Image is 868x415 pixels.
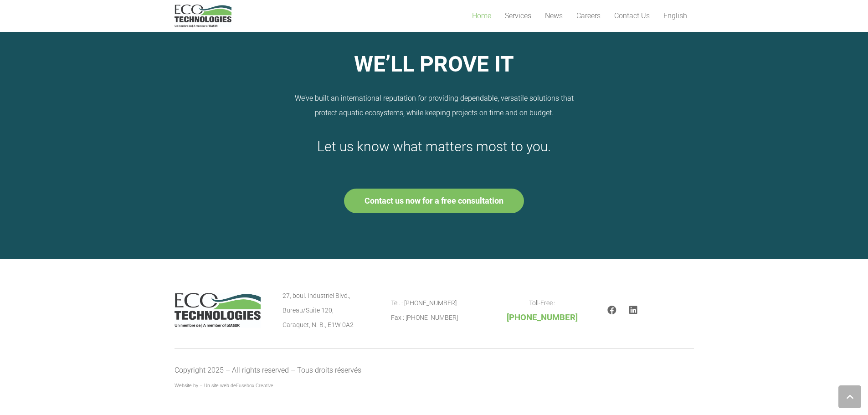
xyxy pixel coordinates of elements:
p: Tel. : [PHONE_NUMBER] Fax : [PHONE_NUMBER] [391,296,478,325]
span: Contact Us [614,11,650,20]
span: [PHONE_NUMBER] [507,313,578,323]
a: LinkedIn [629,306,637,315]
span: Home [472,11,491,20]
a: Back to top [838,385,861,408]
a: Fusebox Creative [236,383,273,389]
p: Toll-Free : [499,296,586,325]
span: Careers [576,11,601,20]
span: News [545,11,563,20]
p: 27, boul. Industriel Blvd., Bureau/Suite 120, Caraquet, N.-B., E1W 0A2 [282,288,369,332]
a: Contact us now for a free consultation [344,189,524,213]
span: English [663,11,687,20]
a: Facebook [607,306,616,315]
span: Copyright 2025 – All rights reserved – Tous droits réservés [175,366,361,374]
span: Website by – Un site web de [175,383,273,389]
strong: WE’LL PROVE IT [354,51,514,77]
a: logo_EcoTech_ASDR_RGB [175,5,231,27]
span: Services [505,11,531,20]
